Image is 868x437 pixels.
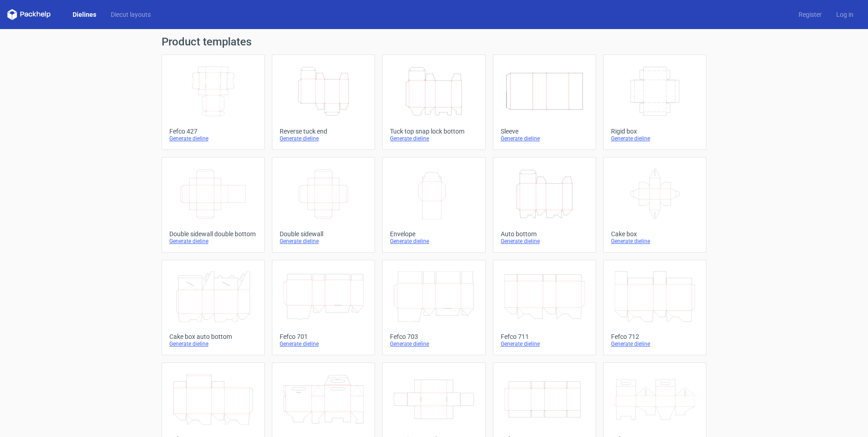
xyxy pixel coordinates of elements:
div: Generate dieline [611,238,699,245]
div: Fefco 703 [390,333,478,340]
div: Generate dieline [280,238,367,245]
a: Fefco 712Generate dieline [603,260,706,355]
a: Fefco 703Generate dieline [382,260,485,355]
div: Double sidewall double bottom [169,230,257,238]
div: Sleeve [501,128,588,135]
div: Cake box [611,230,699,238]
a: EnvelopeGenerate dieline [382,157,485,253]
div: Fefco 701 [280,333,367,340]
a: Cake boxGenerate dieline [603,157,706,253]
a: Diecut layouts [104,10,158,19]
h1: Product templates [162,36,706,47]
div: Generate dieline [280,135,367,142]
div: Cake box auto bottom [169,333,257,340]
a: Double sidewallGenerate dieline [272,157,375,253]
div: Generate dieline [501,238,588,245]
div: Envelope [390,230,478,238]
a: Fefco 711Generate dieline [493,260,596,355]
a: Cake box auto bottomGenerate dieline [162,260,265,355]
div: Rigid box [611,128,699,135]
div: Generate dieline [611,135,699,142]
div: Tuck top snap lock bottom [390,128,478,135]
a: Register [791,10,829,19]
div: Generate dieline [169,340,257,348]
div: Fefco 427 [169,128,257,135]
div: Generate dieline [611,340,699,348]
a: Log in [829,10,861,19]
div: Generate dieline [390,238,478,245]
a: Tuck top snap lock bottomGenerate dieline [382,55,485,150]
a: Auto bottomGenerate dieline [493,157,596,253]
div: Auto bottom [501,230,588,238]
a: Fefco 701Generate dieline [272,260,375,355]
div: Generate dieline [501,340,588,348]
div: Generate dieline [169,238,257,245]
a: Reverse tuck endGenerate dieline [272,55,375,150]
a: Double sidewall double bottomGenerate dieline [162,157,265,253]
div: Generate dieline [390,135,478,142]
div: Generate dieline [280,340,367,348]
div: Double sidewall [280,230,367,238]
a: SleeveGenerate dieline [493,55,596,150]
a: Fefco 427Generate dieline [162,55,265,150]
div: Fefco 711 [501,333,588,340]
div: Generate dieline [169,135,257,142]
div: Fefco 712 [611,333,699,340]
div: Generate dieline [390,340,478,348]
a: Dielines [65,10,104,19]
div: Generate dieline [501,135,588,142]
div: Reverse tuck end [280,128,367,135]
a: Rigid boxGenerate dieline [603,55,706,150]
